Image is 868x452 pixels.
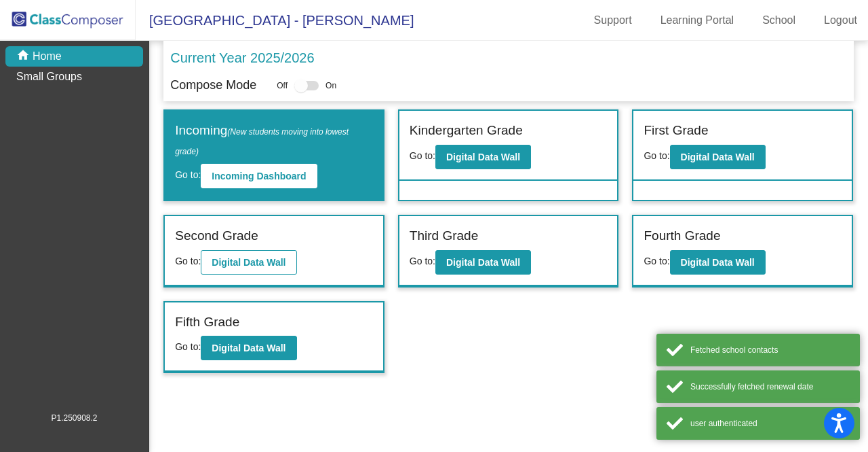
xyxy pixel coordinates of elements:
[325,80,336,92] span: On
[690,381,850,393] div: Successfully fetched renewal date
[446,257,520,268] b: Digital Data Wall
[690,344,850,356] div: Fetched school contacts
[644,256,669,266] span: Go to:
[410,226,478,246] label: Third Grade
[16,48,33,65] mat-icon: home
[813,10,868,31] a: Logout
[435,145,531,169] button: Digital Data Wall
[175,341,201,352] span: Go to:
[212,257,285,268] b: Digital Data Wall
[201,164,317,188] button: Incoming Dashboard
[670,250,766,275] button: Digital Data Wall
[175,169,201,180] span: Go to:
[681,257,755,268] b: Digital Data Wall
[175,226,258,246] label: Second Grade
[670,145,766,169] button: Digital Data Wall
[175,313,239,332] label: Fifth Grade
[277,80,288,92] span: Off
[690,417,850,430] div: user authenticated
[410,150,435,161] span: Go to:
[201,336,296,360] button: Digital Data Wall
[212,171,306,181] b: Incoming Dashboard
[583,10,643,31] a: Support
[175,121,373,160] label: Incoming
[644,121,708,141] label: First Grade
[650,10,745,31] a: Learning Portal
[175,256,201,266] span: Go to:
[170,48,314,68] p: Current Year 2025/2026
[681,152,755,162] b: Digital Data Wall
[644,150,669,161] span: Go to:
[644,226,720,246] label: Fourth Grade
[212,343,285,353] b: Digital Data Wall
[201,250,296,275] button: Digital Data Wall
[170,76,256,94] p: Compose Mode
[751,10,806,31] a: School
[175,127,349,156] span: (New students moving into lowest grade)
[16,69,82,85] p: Small Groups
[136,10,414,31] span: [GEOGRAPHIC_DATA] - [PERSON_NAME]
[410,256,435,266] span: Go to:
[33,48,62,65] p: Home
[446,152,520,162] b: Digital Data Wall
[410,121,523,141] label: Kindergarten Grade
[435,250,531,275] button: Digital Data Wall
